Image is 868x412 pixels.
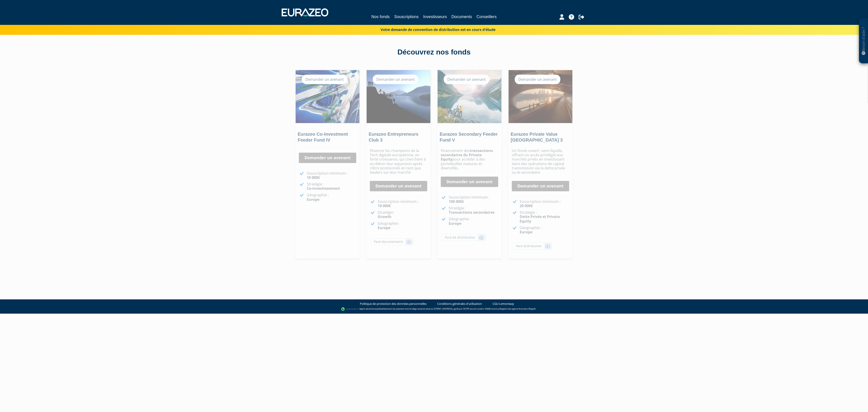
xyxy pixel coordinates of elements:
img: 1732889491-logotype_eurazeo_blanc_rvb.png [282,8,328,17]
p: Votre demande de convention de distribution est en cours d'étude [368,26,495,33]
div: Demander un avenant [302,75,347,84]
strong: Europe [378,225,390,230]
img: Eurazeo Secondary Feeder Fund V [438,70,501,123]
a: Pack de distribution [442,234,486,241]
strong: Growth [378,214,392,219]
a: Pack documentaire [371,238,413,245]
a: Demander un avenant [441,177,498,187]
strong: Dette Privée et Private Equity [520,214,560,223]
p: Souscription minimum : [307,171,356,180]
div: Découvrez nos fonds [305,47,563,57]
strong: Europe [520,230,532,234]
div: - Agent de (établissement de paiement dont le siège social est situé au [STREET_ADDRESS], agréé p... [5,307,863,311]
p: Stratégie : [378,210,427,219]
a: Conseillers [476,14,497,20]
strong: Co-investissement [307,186,340,191]
a: Demander un avenant [299,153,356,163]
p: Financer les champions de la Tech digitale européenne, en forte croissance, qui cherchent à accél... [370,149,427,175]
p: Souscription minimum : [449,195,498,204]
a: Conditions générales d'utilisation [437,302,482,306]
a: Registre des agents financiers (Regafi) [500,308,535,310]
p: Besoin d'aide ? [861,21,866,61]
img: Eurazeo Co-Investment Feeder Fund IV [296,70,359,123]
a: CGU Lemonway [493,302,514,306]
p: Stratégie : [520,210,569,223]
strong: Europe [307,197,319,202]
a: Politique de protection des données personnelles [360,302,427,306]
a: Eurazeo Secondary Feeder Fund V [440,132,498,142]
strong: 10 000€ [307,175,320,180]
a: Nos fonds [371,14,390,21]
p: Géographie : [307,193,356,201]
strong: 10 000€ [378,203,391,208]
p: Un fonds ouvert, semi liquide, offrant un accès privilégié aux marchés privés en investissant dan... [512,149,569,175]
div: Demander un avenant [515,75,560,84]
p: Stratégie : [307,182,356,191]
strong: 100 000€ [449,199,464,204]
p: Souscription minimum : [520,199,569,208]
p: Géographie : [378,221,427,230]
p: Stratégie : [449,206,498,215]
strong: Europe [449,221,461,226]
strong: Transactions secondaires [449,210,495,215]
a: Eurazeo Private Value [GEOGRAPHIC_DATA] 3 [511,132,563,142]
div: Demander un avenant [373,75,418,84]
strong: transactions secondaires du Private Equity [441,148,493,162]
a: Documents [451,14,472,20]
img: logo-lemonway.png [341,307,359,311]
a: Pack Distribution [513,242,552,250]
p: Souscription minimum : [378,199,427,208]
a: Investisseurs [423,14,447,20]
a: Demander un avenant [370,181,427,191]
p: Géographie : [449,217,498,225]
a: Eurazeo Entrepreneurs Club 3 [369,132,418,142]
a: Demander un avenant [512,181,569,191]
strong: 20 000€ [520,203,533,208]
p: Financement des pour accéder à des portefeuilles matures et diversifiés. [441,149,498,170]
img: Eurazeo Private Value Europe 3 [509,70,572,123]
a: Eurazeo Co-Investment Feeder Fund IV [298,132,348,142]
a: Souscriptions [394,14,419,20]
img: Eurazeo Entrepreneurs Club 3 [367,70,430,123]
a: Lemonway [368,308,378,310]
p: Géographie : [520,226,569,234]
div: Demander un avenant [444,75,489,84]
